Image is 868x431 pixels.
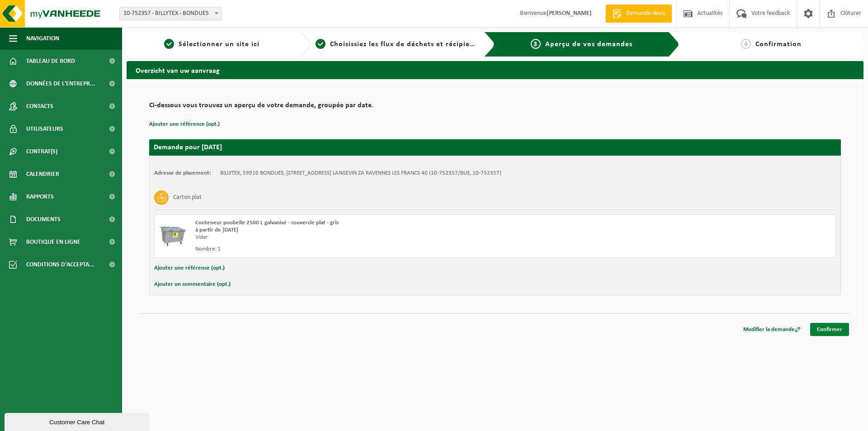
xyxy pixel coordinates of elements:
[605,5,672,23] a: Demande devis
[547,10,592,17] strong: [PERSON_NAME]
[316,39,325,49] span: 2
[26,95,53,118] span: Contacts
[330,41,481,48] span: Choisissiez les flux de déchets et récipients
[741,39,751,49] span: 4
[127,61,863,79] h2: Overzicht van uw aanvraag
[220,170,501,177] td: BILLYTEX, 59910 BONDUES, [STREET_ADDRESS] LANGEVIN ZA RAVENNES LES FRANCS 40 (10-752357/BUS, 10-7...
[195,227,238,233] strong: à partir de [DATE]
[810,323,849,336] a: Confirmer
[26,118,63,140] span: Utilisateurs
[26,140,57,163] span: Contrat(s)
[149,118,220,130] button: Ajouter une référence (opt.)
[119,7,222,20] span: 10-752357 - BILLYTEX - BONDUES
[154,279,231,290] button: Ajouter un commentaire (opt.)
[624,9,667,18] span: Demande devis
[316,39,477,50] a: 2Choisissiez les flux de déchets et récipients
[26,231,80,253] span: Boutique en ligne
[26,50,75,72] span: Tableau de bord
[154,262,225,274] button: Ajouter une référence (opt.)
[26,27,59,50] span: Navigation
[159,219,186,246] img: WB-2500-GAL-GY-01.png
[154,144,222,151] strong: Demande pour [DATE]
[195,220,339,226] span: Conteneur poubelle 2500 L galvanisé - couvercle plat - gris
[131,39,293,50] a: 1Sélectionner un site ici
[26,163,59,185] span: Calendrier
[755,41,802,48] span: Confirmation
[545,41,632,48] span: Aperçu de vos demandes
[154,170,211,176] strong: Adresse de placement:
[120,7,221,20] span: 10-752357 - BILLYTEX - BONDUES
[531,39,541,49] span: 3
[26,253,94,276] span: Conditions d'accepta...
[26,208,61,231] span: Documents
[164,39,174,49] span: 1
[149,102,841,114] h2: Ci-dessous vous trouvez un aperçu de votre demande, groupée par date.
[5,411,151,431] iframe: chat widget
[26,185,54,208] span: Rapports
[179,41,259,48] span: Sélectionner un site ici
[195,234,531,241] div: Vider
[26,72,95,95] span: Données de l'entrepr...
[195,246,531,253] div: Nombre: 1
[736,323,807,336] a: Modifier la demande
[173,190,202,205] h3: Carton plat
